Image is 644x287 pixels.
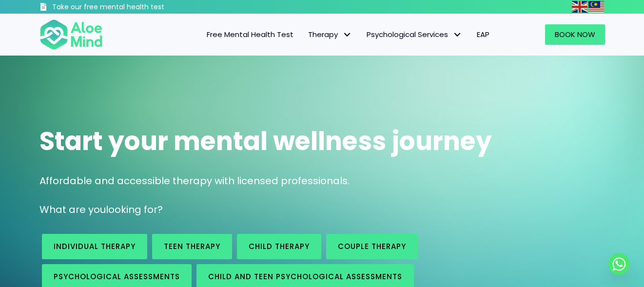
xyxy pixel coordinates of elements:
[359,24,469,45] a: Psychological ServicesPsychological Services: submenu
[338,241,406,251] span: Couple therapy
[450,28,465,42] span: Psychological Services: submenu
[477,29,489,39] span: EAP
[237,234,321,259] a: Child Therapy
[588,1,604,13] img: ms
[152,234,232,259] a: Teen Therapy
[367,29,462,39] span: Psychological Services
[545,24,605,45] a: Book Now
[208,271,402,282] span: Child and Teen Psychological assessments
[54,241,136,251] span: Individual therapy
[572,1,587,13] img: en
[308,29,352,39] span: Therapy
[572,1,588,12] a: English
[555,29,595,39] span: Book Now
[39,123,492,159] span: Start your mental wellness journey
[39,2,216,14] a: Take our free mental health test
[249,241,310,251] span: Child Therapy
[199,24,301,45] a: Free Mental Health Test
[39,19,103,51] img: Aloe mind Logo
[39,174,605,188] p: Affordable and accessible therapy with licensed professionals.
[106,203,163,216] span: looking for?
[164,241,220,251] span: Teen Therapy
[42,234,147,259] a: Individual therapy
[588,1,605,12] a: Malay
[207,29,293,39] span: Free Mental Health Test
[54,271,180,282] span: Psychological assessments
[52,2,216,12] h3: Take our free mental health test
[116,24,497,45] nav: Menu
[301,24,359,45] a: TherapyTherapy: submenu
[326,234,418,259] a: Couple therapy
[340,28,354,42] span: Therapy: submenu
[39,203,106,216] span: What are you
[608,253,630,275] a: Whatsapp
[469,24,497,45] a: EAP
